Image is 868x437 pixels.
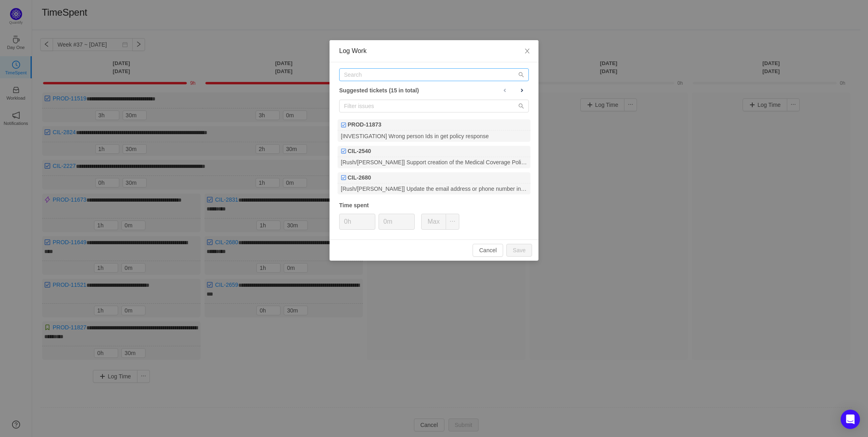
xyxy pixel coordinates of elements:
[446,214,459,230] button: icon: ellipsis
[524,48,530,54] i: icon: close
[339,47,529,55] div: Log Work
[518,72,524,78] i: icon: search
[421,214,446,230] button: Max
[339,68,529,81] input: Search
[348,174,371,182] b: CIL-2680
[338,157,530,168] div: [Rush/[PERSON_NAME]] Support creation of the Medical Coverage Policy for the same Insured Persons...
[341,122,346,128] img: Task
[841,410,860,429] div: Open Intercom Messenger
[338,131,530,141] div: [INVESTIGATION] Wrong person Ids in get policy response
[473,244,503,257] button: Cancel
[341,148,346,154] img: Task
[339,201,529,210] div: Time spent
[516,40,538,63] button: Close
[348,147,371,155] b: CIL-2540
[518,103,524,109] i: icon: search
[338,184,530,194] div: [Rush/[PERSON_NAME]] Update the email address or phone number in ABS after Medical Coverage Creat...
[339,85,529,96] div: Suggested tickets (15 in total)
[339,100,529,112] input: Filter issues
[506,244,532,257] button: Save
[341,175,346,180] img: Task
[348,120,381,129] b: PROD-11873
